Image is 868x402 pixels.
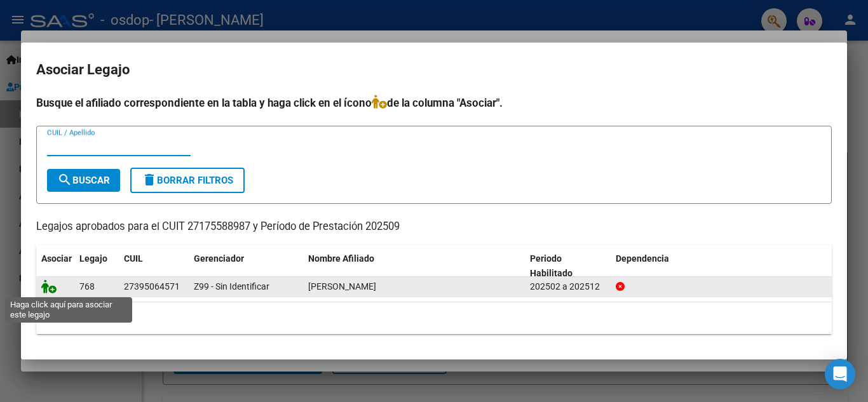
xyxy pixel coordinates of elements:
[611,245,832,287] datatable-header-cell: Dependencia
[525,245,611,287] datatable-header-cell: Periodo Habilitado
[189,245,303,287] datatable-header-cell: Gerenciador
[36,58,832,82] h2: Asociar Legajo
[74,245,119,287] datatable-header-cell: Legajo
[530,253,573,278] span: Periodo Habilitado
[79,281,95,291] span: 768
[36,245,74,287] datatable-header-cell: Asociar
[616,253,669,264] span: Dependencia
[36,95,832,111] h4: Busque el afiliado correspondiente en la tabla y haga click en el ícono de la columna "Asociar".
[194,253,244,264] span: Gerenciador
[124,253,143,264] span: CUIL
[36,302,832,334] div: 1 registros
[124,279,180,294] div: 27395064571
[530,279,606,294] div: 202502 a 202512
[130,168,245,193] button: Borrar Filtros
[79,253,107,264] span: Legajo
[142,172,157,187] mat-icon: delete
[57,172,72,187] mat-icon: search
[308,281,376,291] span: MALIANDI MARTINA
[194,281,269,291] span: Z99 - Sin Identificar
[36,219,832,235] p: Legajos aprobados para el CUIT 27175588987 y Período de Prestación 202509
[41,253,72,264] span: Asociar
[308,253,374,264] span: Nombre Afiliado
[825,359,855,389] div: Open Intercom Messenger
[47,169,120,192] button: Buscar
[303,245,525,287] datatable-header-cell: Nombre Afiliado
[119,245,189,287] datatable-header-cell: CUIL
[142,175,233,186] span: Borrar Filtros
[57,175,110,186] span: Buscar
